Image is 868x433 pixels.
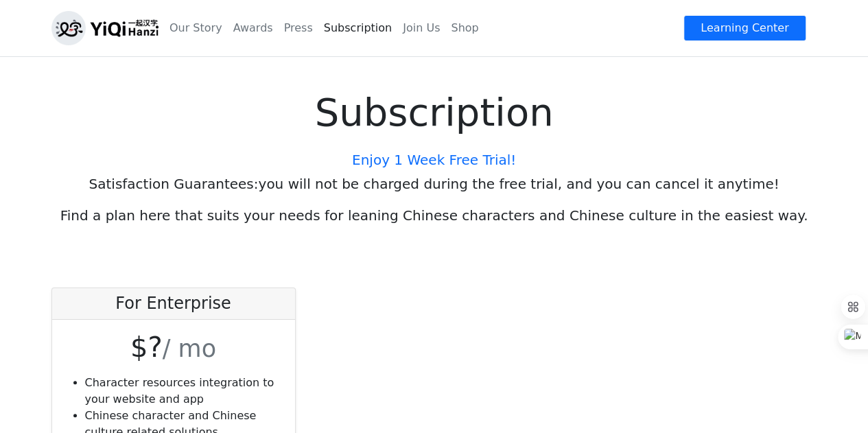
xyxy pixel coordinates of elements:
[279,14,318,42] a: Press
[11,205,857,226] p: Find a plan here that suits your needs for leaning Chinese characters and Chinese culture in the ...
[51,11,159,45] img: logo_h.png
[164,14,228,42] a: Our Story
[228,14,279,42] a: Awards
[163,335,216,362] small: / mo
[318,14,397,42] a: Subscription
[85,375,284,408] li: Character resources integration to your website and app
[89,176,259,192] b: Satisfaction Guarantees:
[63,294,284,314] h4: For Enterprise
[397,14,445,42] a: Join Us
[445,14,484,42] a: Shop
[11,89,857,135] h1: Subscription
[11,174,857,194] p: you will not be charged during the free trial, and you can cancel it anytime!
[63,331,284,364] h1: $?
[683,15,806,41] a: Learning Center
[11,152,857,168] h5: Enjoy 1 Week Free Trial!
